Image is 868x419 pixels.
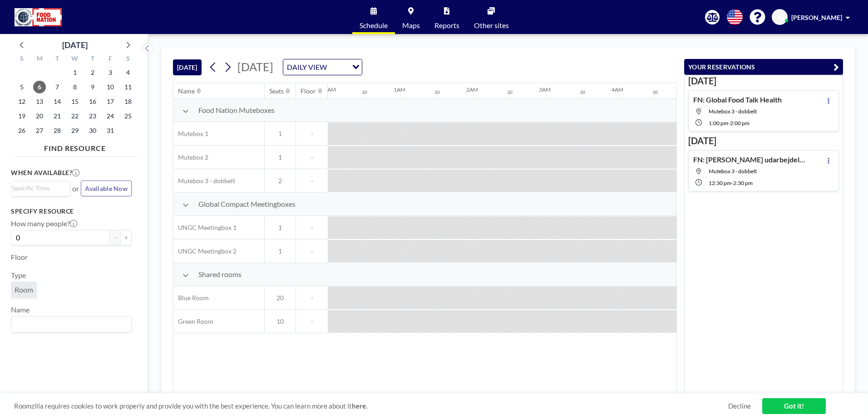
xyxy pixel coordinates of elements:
[296,247,328,255] span: -
[360,22,388,29] span: Schedule
[72,184,79,193] span: or
[296,317,328,326] span: -
[173,153,208,161] span: Mutebox 2
[104,95,117,108] span: Friday, October 17, 2025
[11,219,77,228] label: How many people?
[728,402,751,410] a: Decline
[709,120,728,127] span: 1:00 PM
[104,66,117,79] span: Friday, October 3, 2025
[237,60,273,73] span: [DATE]
[296,177,328,185] span: -
[466,86,478,93] div: 2AM
[122,66,134,79] span: Saturday, October 4, 2025
[101,54,119,65] div: F
[507,89,513,95] div: 30
[352,402,367,410] a: here.
[709,180,731,186] span: 12:30 PM
[12,318,126,330] input: Search for option
[15,124,28,137] span: Sunday, October 26, 2025
[731,180,733,186] span: -
[33,81,46,93] span: Monday, October 6, 2025
[81,180,132,196] button: Available Now
[31,54,49,65] div: M
[173,294,209,302] span: Blue Room
[269,87,284,95] div: Seats
[265,247,296,255] span: 1
[296,224,328,232] span: -
[688,135,839,146] h3: [DATE]
[265,153,296,161] span: 1
[110,230,121,245] button: -
[51,110,64,122] span: Tuesday, October 21, 2025
[730,120,750,127] span: 2:00 PM
[86,124,99,137] span: Thursday, October 30, 2025
[69,124,81,137] span: Wednesday, October 29, 2025
[709,168,757,175] span: Mutebox 3 - dobbelt
[15,81,28,93] span: Sunday, October 5, 2025
[296,153,328,161] span: -
[580,89,585,95] div: 30
[51,124,64,137] span: Tuesday, October 28, 2025
[265,317,296,326] span: 10
[86,110,99,122] span: Thursday, October 23, 2025
[283,59,362,75] div: Search for option
[104,110,117,122] span: Friday, October 24, 2025
[15,110,28,122] span: Sunday, October 19, 2025
[11,253,28,262] label: Floor
[173,177,235,185] span: Mutebox 3 - dobbelt
[173,317,213,326] span: Green Room
[474,22,509,29] span: Other sites
[198,270,242,279] span: Shared rooms
[121,230,132,245] button: +
[122,110,134,122] span: Saturday, October 25, 2025
[265,177,296,185] span: 2
[86,95,99,108] span: Thursday, October 16, 2025
[15,285,33,294] span: Room
[791,14,842,21] span: [PERSON_NAME]
[709,108,757,115] span: Mutebox 3 - dobbelt
[296,294,328,302] span: -
[173,224,237,232] span: UNGC Meetingbox 1
[11,140,139,153] h4: FIND RESOURCE
[51,95,64,108] span: Tuesday, October 14, 2025
[11,181,70,195] div: Search for option
[119,54,137,65] div: S
[11,271,26,280] label: Type
[69,95,81,108] span: Wednesday, October 15, 2025
[15,8,62,26] img: organization-logo
[285,61,329,73] span: DAILY VIEW
[394,86,405,93] div: 1AM
[693,95,782,104] h4: FN: Global Food Talk Health
[296,130,328,138] span: -
[612,86,623,93] div: 4AM
[173,59,202,75] button: [DATE]
[434,89,440,95] div: 30
[11,207,132,215] h3: Specify resource
[776,13,784,21] span: JG
[265,224,296,232] span: 1
[69,66,81,79] span: Wednesday, October 1, 2025
[15,95,28,108] span: Sunday, October 12, 2025
[198,200,296,209] span: Global Compact Meetingboxes
[49,54,66,65] div: T
[198,106,275,115] span: Food Nation Muteboxes
[539,86,551,93] div: 3AM
[86,81,99,93] span: Thursday, October 9, 2025
[11,317,131,332] div: Search for option
[434,22,459,29] span: Reports
[104,124,117,137] span: Friday, October 31, 2025
[66,54,84,65] div: W
[12,183,65,193] input: Search for option
[122,95,134,108] span: Saturday, October 18, 2025
[173,130,208,138] span: Mutebox 1
[321,86,336,93] div: 12AM
[402,22,420,29] span: Maps
[733,180,753,186] span: 2:30 PM
[62,39,88,51] div: [DATE]
[362,89,367,95] div: 30
[69,110,81,122] span: Wednesday, October 22, 2025
[688,75,839,87] h3: [DATE]
[13,54,31,65] div: S
[265,130,296,138] span: 1
[265,294,296,302] span: 20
